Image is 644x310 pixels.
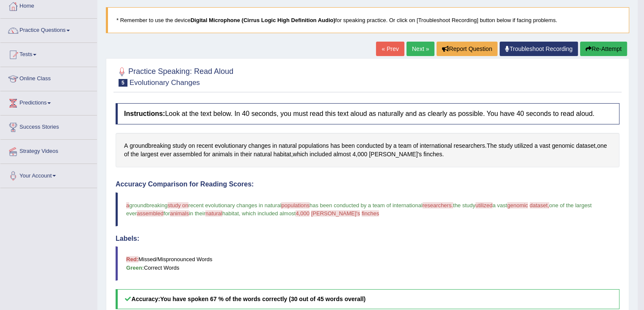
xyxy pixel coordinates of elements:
[299,141,329,150] span: Click to see word definition
[406,42,434,56] a: Next »
[362,210,379,217] span: finches
[205,210,222,217] span: natural
[163,210,170,217] span: for
[124,110,165,117] b: Instructions:
[242,210,296,217] span: which included almost
[239,210,240,217] span: ,
[0,140,97,161] a: Strategy Videos
[492,202,507,209] span: a vast
[119,79,127,87] span: 5
[124,150,129,159] span: Click to see word definition
[0,43,97,64] a: Tests
[170,210,189,217] span: animals
[453,141,485,150] span: Click to see word definition
[116,289,619,309] h5: Accuracy:
[126,265,144,271] b: Green:
[248,141,271,150] span: Click to see word definition
[296,210,310,217] span: 4,000
[357,150,367,159] span: Click to see word definition
[498,141,512,150] span: Click to see word definition
[552,141,574,150] span: Click to see word definition
[196,141,213,150] span: Click to see word definition
[188,202,282,209] span: recent evolutionary changes in natural
[357,141,384,150] span: Click to see word definition
[160,150,171,159] span: Click to see word definition
[204,150,210,159] span: Click to see word definition
[413,141,418,150] span: Click to see word definition
[352,150,356,159] span: Click to see word definition
[0,116,97,137] a: Success Stories
[0,91,97,113] a: Predictions
[0,164,97,185] a: Your Account
[188,141,195,150] span: Click to see word definition
[215,141,247,150] span: Click to see word definition
[124,141,128,150] span: Click to see word definition
[293,150,308,159] span: Click to see word definition
[129,202,167,209] span: groundbreaking
[330,141,340,150] span: Click to see word definition
[116,180,619,188] h4: Accuracy Comparison for Reading Scores:
[189,210,205,217] span: in their
[423,150,442,159] span: Click to see word definition
[0,67,97,88] a: Online Class
[539,141,550,150] span: Click to see word definition
[172,141,186,150] span: Click to see word definition
[597,141,607,150] span: Click to see word definition
[437,42,498,56] button: Report Question
[116,133,619,167] div: . , , , .
[311,210,360,217] span: [PERSON_NAME]'s
[116,65,233,87] h2: Practice Speaking: Read Aloud
[500,42,578,56] a: Troubleshoot Recording
[0,19,97,40] a: Practice Questions
[106,7,629,33] blockquote: * Remember to use the device for speaking practice. Or click on [Troubleshoot Recording] button b...
[160,296,365,302] b: You have spoken 67 % of the words correctly (30 out of 45 words overall)
[116,246,619,280] blockquote: Missed/Mispronounced Words Correct Words
[168,202,188,209] span: study on
[126,202,129,209] span: a
[212,150,232,159] span: Click to see word definition
[486,141,497,150] span: Click to see word definition
[514,141,533,150] span: Click to see word definition
[420,141,452,150] span: Click to see word definition
[393,141,397,150] span: Click to see word definition
[369,150,422,159] span: Click to see word definition
[310,150,332,159] span: Click to see word definition
[234,150,239,159] span: Click to see word definition
[130,79,200,87] small: Evolutionary Changes
[423,202,453,209] span: researchers.
[534,141,538,150] span: Click to see word definition
[580,42,627,56] button: Re-Attempt
[137,210,163,217] span: assembled
[274,150,291,159] span: Click to see word definition
[191,17,335,23] b: Digital Microphone (Cirrus Logic High Definition Audio)
[453,202,475,209] span: the study
[116,103,619,124] h4: Look at the text below. In 40 seconds, you must read this text aloud as naturally and as clearly ...
[281,202,310,209] span: populations
[272,141,277,150] span: Click to see word definition
[126,256,138,262] b: Red:
[310,202,423,209] span: has been conducted by a team of international
[131,150,139,159] span: Click to see word definition
[507,202,528,209] span: genomic
[130,141,171,150] span: Click to see word definition
[254,150,272,159] span: Click to see word definition
[126,202,593,217] span: one of the largest ever
[173,150,202,159] span: Click to see word definition
[279,141,297,150] span: Click to see word definition
[222,210,239,217] span: habitat
[116,235,619,242] h4: Labels:
[376,42,404,56] a: « Prev
[141,150,158,159] span: Click to see word definition
[530,202,549,209] span: dataset,
[240,150,252,159] span: Click to see word definition
[342,141,355,150] span: Click to see word definition
[333,150,351,159] span: Click to see word definition
[385,141,392,150] span: Click to see word definition
[576,141,595,150] span: Click to see word definition
[398,141,412,150] span: Click to see word definition
[475,202,492,209] span: utilized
